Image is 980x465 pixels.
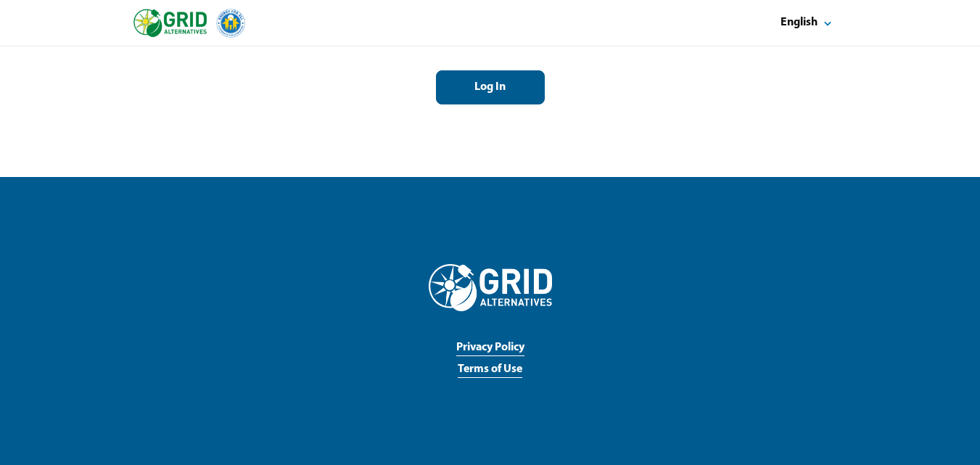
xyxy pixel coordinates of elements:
img: Grid Alternatives [429,264,552,311]
a: Terms of Use [458,362,522,378]
div: Log In [448,80,532,95]
div: English [781,15,818,30]
button: Select [768,6,847,40]
img: logo [133,9,245,38]
a: Privacy Policy [456,340,524,356]
button: Log In [436,70,545,104]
